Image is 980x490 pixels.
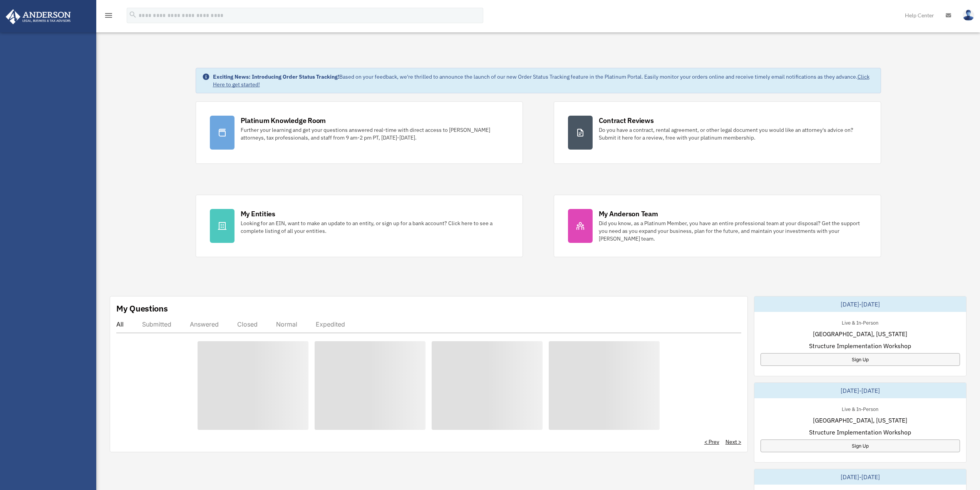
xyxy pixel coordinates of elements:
[241,126,509,141] div: Further your learning and get your questions answered real-time with direct access to [PERSON_NAM...
[554,195,881,257] a: My Anderson Team Did you know, as a Platinum Member, you have an entire professional team at your...
[276,320,297,328] div: Normal
[836,318,885,326] div: Live & In-Person
[190,320,219,328] div: Answered
[599,116,654,125] div: Contract Reviews
[809,341,911,350] span: Structure Implementation Workshop
[104,13,113,20] a: menu
[116,320,124,328] div: All
[599,126,867,141] div: Do you have a contract, rental agreement, or other legal document you would like an attorney's ad...
[213,73,869,88] a: Click Here to get started!
[241,219,509,235] div: Looking for an EIN, want to make an update to an entity, or sign up for a bank account? Click her...
[241,116,326,125] div: Platinum Knowledge Room
[725,438,741,446] a: Next >
[761,439,960,452] a: Sign Up
[3,9,73,24] img: Anderson Advisors Platinum Portal
[754,383,966,398] div: [DATE]-[DATE]
[836,404,885,413] div: Live & In-Person
[213,73,339,80] strong: Exciting News: Introducing Order Status Tracking!
[129,10,137,19] i: search
[761,353,960,366] a: Sign Up
[754,296,966,312] div: [DATE]-[DATE]
[813,329,907,338] span: [GEOGRAPHIC_DATA], [US_STATE]
[104,11,113,20] i: menu
[142,320,171,328] div: Submitted
[554,101,881,164] a: Contract Reviews Do you have a contract, rental agreement, or other legal document you would like...
[116,303,168,314] div: My Questions
[237,320,258,328] div: Closed
[809,428,911,437] span: Structure Implementation Workshop
[241,209,275,219] div: My Entities
[599,209,658,219] div: My Anderson Team
[599,219,867,242] div: Did you know, as a Platinum Member, you have an entire professional team at your disposal? Get th...
[813,416,907,425] span: [GEOGRAPHIC_DATA], [US_STATE]
[196,101,523,164] a: Platinum Knowledge Room Further your learning and get your questions answered real-time with dire...
[316,320,345,328] div: Expedited
[704,438,719,446] a: < Prev
[754,469,966,485] div: [DATE]-[DATE]
[196,195,523,257] a: My Entities Looking for an EIN, want to make an update to an entity, or sign up for a bank accoun...
[963,10,974,21] img: User Pic
[213,73,874,88] div: Based on your feedback, we're thrilled to announce the launch of our new Order Status Tracking fe...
